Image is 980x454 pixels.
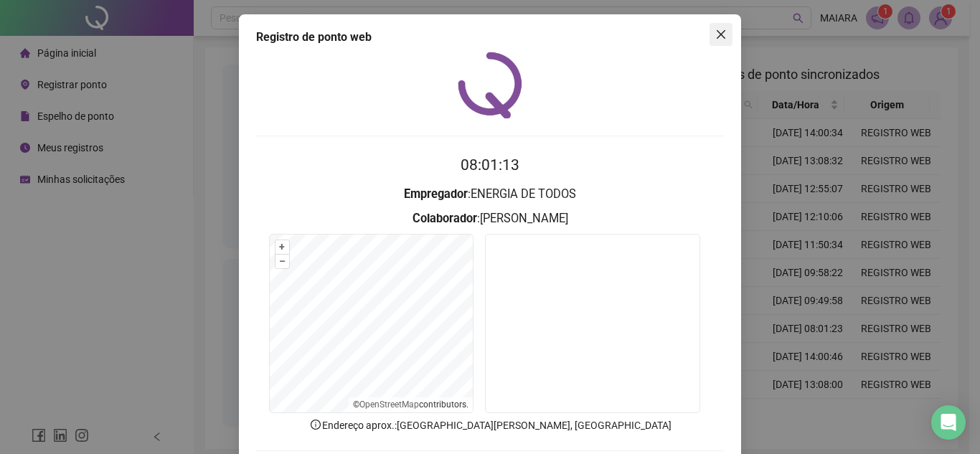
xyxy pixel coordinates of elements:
[275,240,289,254] button: +
[710,23,732,46] button: Close
[309,418,322,431] span: info-circle
[353,399,468,410] li: © contributors.
[256,417,724,433] p: Endereço aprox. : [GEOGRAPHIC_DATA][PERSON_NAME], [GEOGRAPHIC_DATA]
[359,399,419,410] a: OpenStreetMap
[461,156,519,174] time: 08:01:13
[931,405,966,440] div: Open Intercom Messenger
[413,212,477,225] strong: Colaborador
[256,185,724,204] h3: : ENERGIA DE TODOS
[458,52,522,118] img: QRPoint
[256,29,724,46] div: Registro de ponto web
[275,255,289,268] button: –
[256,209,724,228] h3: : [PERSON_NAME]
[404,187,468,201] strong: Empregador
[715,29,727,40] span: close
